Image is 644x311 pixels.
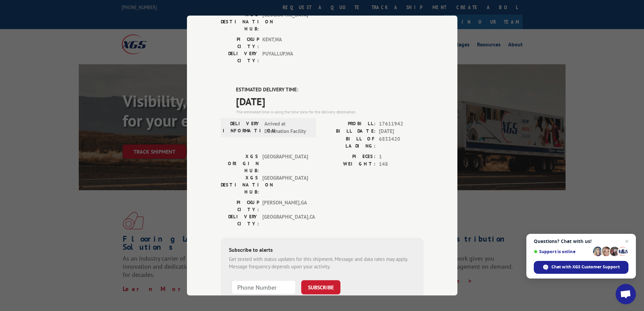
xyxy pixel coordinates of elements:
[534,261,628,274] div: Chat with XGS Customer Support
[221,36,259,50] label: PICKUP CITY:
[379,160,424,168] span: 148
[262,213,308,227] span: [GEOGRAPHIC_DATA] , CA
[262,153,308,174] span: [GEOGRAPHIC_DATA]
[221,199,259,213] label: PICKUP CITY:
[551,264,620,270] span: Chat with XGS Customer Support
[322,128,376,135] label: BILL DATE:
[379,120,424,128] span: 17611942
[221,213,259,227] label: DELIVERY CITY:
[322,120,376,128] label: PROBILL:
[322,160,376,168] label: WEIGHT:
[264,120,310,135] span: Arrived at Destination Facility
[379,128,424,135] span: [DATE]
[322,135,376,150] label: BILL OF LADING:
[262,50,308,64] span: PUYALLUP , WA
[379,135,424,150] span: 6833420
[236,109,424,115] div: The estimated time is using the time zone for the delivery destination.
[221,153,259,174] label: XGS ORIGIN HUB:
[229,246,415,256] div: Subscribe to alerts
[322,153,376,161] label: PIECES:
[221,174,259,196] label: XGS DESTINATION HUB:
[534,249,591,254] span: Support is online
[301,280,340,294] button: SUBSCRIBE
[221,50,259,64] label: DELIVERY CITY:
[262,199,308,213] span: [PERSON_NAME] , GA
[223,120,261,135] label: DELIVERY INFORMATION:
[229,256,415,271] div: Get texted with status updates for this shipment. Message and data rates may apply. Message frequ...
[623,237,631,245] span: Close chat
[616,284,636,304] div: Open chat
[262,174,308,196] span: [GEOGRAPHIC_DATA]
[221,11,259,32] label: XGS DESTINATION HUB:
[262,11,308,32] span: [GEOGRAPHIC_DATA]
[236,94,424,109] span: [DATE]
[236,86,424,94] label: ESTIMATED DELIVERY TIME:
[534,239,628,244] span: Questions? Chat with us!
[232,280,296,294] input: Phone Number
[379,153,424,161] span: 1
[262,36,308,50] span: KENT , WA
